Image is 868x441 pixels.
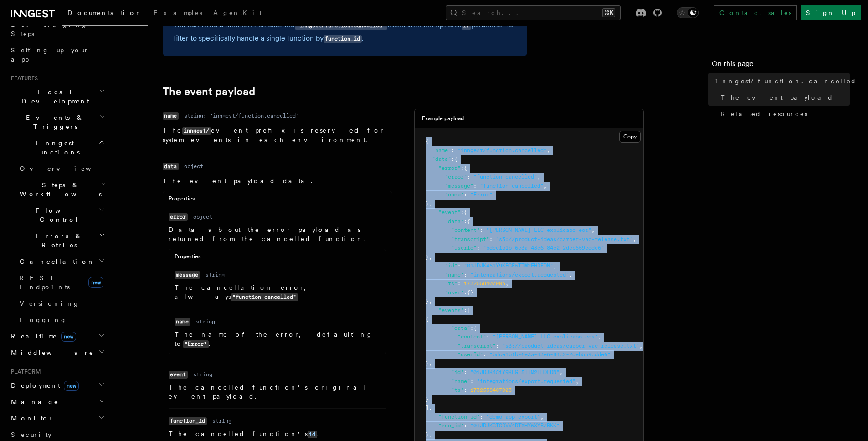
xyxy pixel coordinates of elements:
a: Logging [16,312,107,328]
h4: On this page [712,58,850,73]
span: , [537,174,540,180]
p: The cancellation error, always [175,283,380,302]
a: Related resources [717,106,850,122]
a: Versioning [16,295,107,312]
span: "userId" [451,245,477,251]
span: "bdce1b1b-6e3a-43e6-84c2-2deb559cdde6" [483,245,604,251]
span: : [464,422,467,429]
span: : [489,236,493,242]
code: inngest/ [182,127,211,135]
span: } [426,298,429,304]
span: "message" [445,183,473,189]
dd: string: "inngest/function.cancelled" [184,112,299,119]
span: : [470,325,473,331]
p: The event payload data. [163,176,392,185]
span: { [454,156,457,162]
dd: object [184,163,203,170]
code: "inngest/function.cancelled" [295,22,387,30]
p: The event prefix is reserved for system events in each environment. [163,126,392,144]
span: "01JDJK451Y9KFGE5TTM2FHDEDN" [464,262,553,269]
span: REST Endpoints [20,274,70,291]
code: function_id [169,417,207,425]
span: "error" [438,165,461,171]
dd: string [205,271,225,278]
span: : [486,333,489,340]
span: , [544,183,547,189]
button: Realtimenew [7,328,107,344]
button: Cancellation [16,253,107,270]
span: "name" [432,147,451,154]
span: , [429,200,432,207]
code: function_id [324,35,362,43]
span: , [429,298,432,304]
div: Properties [169,253,386,264]
p: Data about the error payload as returned from the cancelled function. [169,225,386,243]
button: Inngest Functions [7,135,107,160]
span: } [426,431,429,438]
code: error [169,213,188,221]
button: Deploymentnew [7,377,107,394]
button: Flow Control [16,202,107,228]
span: Documentation [67,9,143,16]
span: { [426,316,429,322]
span: , [429,431,432,438]
span: : [464,191,467,198]
span: , [639,343,642,349]
span: } [426,254,429,260]
span: "transcript" [457,343,496,349]
dd: string [212,417,231,425]
span: "function cancelled" [480,183,544,189]
h3: Example payload [422,115,464,122]
span: Deployment [7,381,79,390]
a: Overview [16,160,107,177]
span: : [464,307,467,313]
span: The event payload [721,93,833,102]
span: Overview [20,165,113,172]
span: "demo-app-export" [486,414,540,420]
span: : [451,156,454,162]
span: } [426,200,429,207]
code: "function cancelled" [231,293,298,301]
span: , [633,236,636,242]
span: "content" [451,227,480,233]
span: Manage [7,397,59,406]
span: { [473,325,477,331]
span: "name" [445,272,464,278]
span: "data" [451,325,470,331]
span: { [464,209,467,215]
code: message [175,271,200,279]
span: "ts" [451,387,464,393]
span: new [61,332,76,342]
a: Documentation [62,3,148,26]
span: "inngest/function.cancelled" [457,147,547,154]
a: inngest/function.cancelled [712,73,850,89]
span: : [480,227,483,233]
span: Logging [20,316,67,323]
span: : [464,272,467,278]
a: Leveraging Steps [7,16,107,42]
button: Monitor [7,410,107,426]
span: , [540,414,544,420]
span: "function cancelled" [473,174,537,180]
a: AgentKit [208,3,267,25]
span: Cancellation [16,257,95,266]
span: new [88,277,103,288]
span: : [464,369,467,375]
a: id [308,430,317,437]
code: if [462,22,471,30]
button: Steps & Workflows [16,177,107,202]
code: name [163,112,179,120]
span: "s3://product-ideas/carber-vac-release.txt" [496,236,633,242]
span: "id" [451,369,464,375]
p: You can write a function that uses the event with the optional parameter to filter to specificall... [174,19,516,45]
button: Errors & Retries [16,228,107,253]
span: "function_id" [438,414,480,420]
span: { [426,138,429,144]
span: "01JDJK451Y9KFGE5TTM2FHDEDN" [470,369,560,375]
span: "run_id" [438,422,464,429]
span: , [598,333,601,340]
a: Contact sales [714,5,797,20]
span: : [464,218,467,225]
span: Related resources [721,109,807,118]
span: , [547,147,550,154]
